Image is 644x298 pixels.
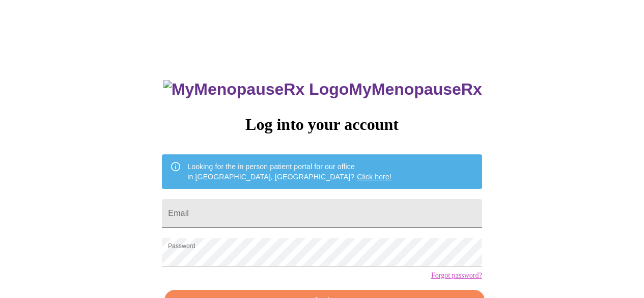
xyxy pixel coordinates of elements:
[162,115,482,134] h3: Log into your account
[187,157,391,186] div: Looking for the in person patient portal for our office in [GEOGRAPHIC_DATA], [GEOGRAPHIC_DATA]?
[431,272,482,280] a: Forgot password?
[163,80,482,99] h3: MyMenopauseRx
[163,80,349,99] img: MyMenopauseRx Logo
[357,173,391,181] a: Click here!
